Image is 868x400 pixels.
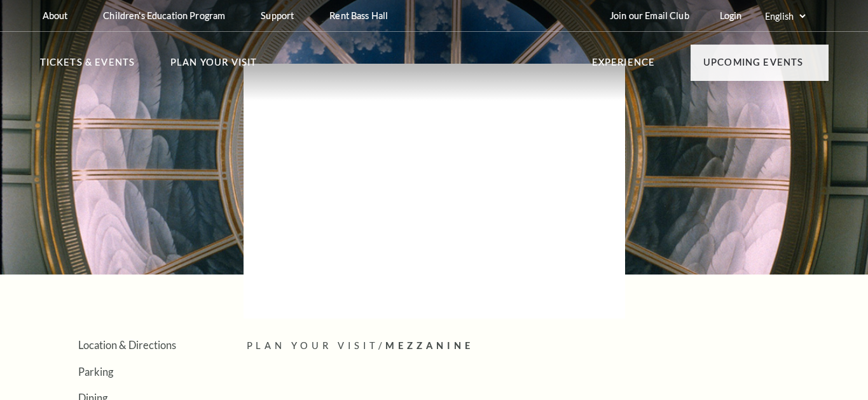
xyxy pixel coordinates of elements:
p: Plan Your Visit [170,55,258,78]
p: Tickets & Events [40,55,135,78]
p: Upcoming Events [703,55,804,78]
p: / [247,338,829,354]
p: Rent Bass Hall [329,10,388,21]
p: Experience [592,55,656,78]
p: About [43,10,68,21]
img: blank image [244,64,625,318]
a: Parking [78,366,113,378]
p: Children's Education Program [103,10,225,21]
span: Mezzanine [385,340,474,351]
a: Location & Directions [78,339,176,351]
span: Plan Your Visit [247,340,379,351]
select: Select: [762,10,808,22]
p: Support [261,10,294,21]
